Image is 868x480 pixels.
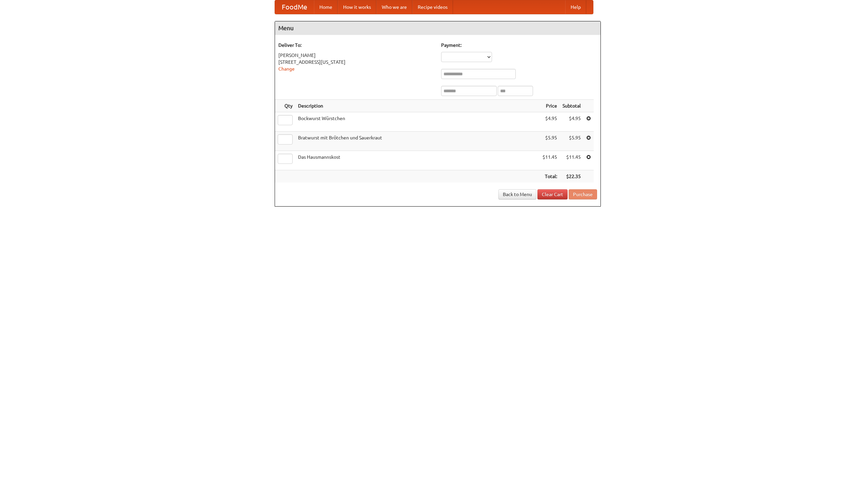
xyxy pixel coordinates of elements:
[540,112,560,132] td: $4.95
[537,189,568,199] a: Clear Cart
[560,100,584,112] th: Subtotal
[278,59,434,65] div: [STREET_ADDRESS][US_STATE]
[338,0,376,14] a: How it works
[540,100,560,112] th: Price
[498,189,536,199] a: Back to Menu
[295,151,540,170] td: Das Hausmannskost
[412,0,453,14] a: Recipe videos
[560,112,584,132] td: $4.95
[569,189,597,199] button: Purchase
[565,0,586,14] a: Help
[295,112,540,132] td: Bockwurst Würstchen
[295,132,540,151] td: Bratwurst mit Brötchen und Sauerkraut
[275,0,314,14] a: FoodMe
[278,66,295,72] a: Change
[314,0,338,14] a: Home
[560,151,584,170] td: $11.45
[278,52,434,59] div: [PERSON_NAME]
[278,42,434,49] h5: Deliver To:
[540,132,560,151] td: $5.95
[295,100,540,112] th: Description
[560,170,584,183] th: $22.35
[560,132,584,151] td: $5.95
[275,21,600,35] h4: Menu
[540,151,560,170] td: $11.45
[275,100,295,112] th: Qty
[441,42,597,49] h5: Payment:
[540,170,560,183] th: Total:
[376,0,412,14] a: Who we are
